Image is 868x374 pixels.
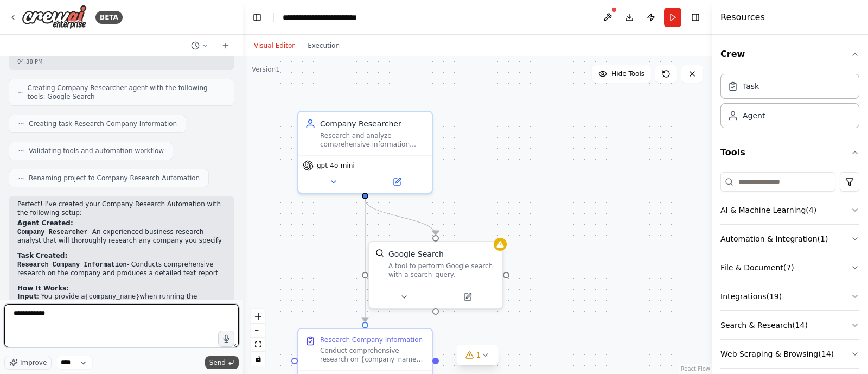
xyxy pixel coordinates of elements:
div: Research and analyze comprehensive information about {company_name}, including business overview,... [320,131,425,149]
img: SerplyWebSearchTool [375,249,384,257]
li: - An experienced business research analyst that will thoroughly research any company you specify [17,228,226,245]
p: Perfect! I've created your Company Research Automation with the following setup: [17,200,226,217]
button: Execution [301,39,346,52]
button: Web Scraping & Browsing(14) [720,340,859,368]
div: Agent [743,110,765,121]
button: zoom out [251,324,265,338]
strong: How It Works: [17,284,69,292]
div: Research Company Information [320,335,423,344]
span: Hide Tools [611,69,644,78]
button: Hide Tools [592,65,651,83]
span: Renaming project to Company Research Automation [29,174,200,182]
button: AI & Machine Learning(4) [720,196,859,224]
img: Logo [22,5,87,29]
button: Send [205,356,239,369]
code: {company_name} [85,293,139,301]
div: Conduct comprehensive research on {company_name} to gather essential business information includi... [320,346,425,364]
div: Company ResearcherResearch and analyze comprehensive information about {company_name}, including ... [297,111,433,194]
button: Hide right sidebar [688,10,703,25]
div: A tool to perform Google search with a search_query. [388,262,496,279]
div: React Flow controls [251,309,265,366]
div: SerplyWebSearchToolGoogle SearchA tool to perform Google search with a search_query. [368,241,503,309]
div: 04:38 PM [17,58,226,66]
button: Open in side panel [366,175,427,188]
li: - Conducts comprehensive research on the company and produces a detailed text report [17,261,226,278]
span: 1 [476,350,481,360]
button: Crew [720,39,859,69]
strong: Task Created: [17,252,67,259]
button: Automation & Integration(1) [720,225,859,253]
div: BETA [95,11,123,24]
code: Research Company Information [17,261,127,269]
nav: breadcrumb [283,12,391,23]
div: Version 1 [252,65,280,74]
h4: Resources [720,11,765,24]
li: : You provide a when running the automation [17,293,226,310]
div: Crew [720,69,859,137]
code: Company Researcher [17,229,88,236]
button: 1 [457,345,499,365]
strong: Agent Created: [17,219,73,227]
button: Integrations(19) [720,282,859,310]
button: Visual Editor [247,39,301,52]
g: Edge from a6a60d53-663f-4167-8ca9-04af31b21e30 to 398496a4-c29d-4794-aa1c-cf507d86e640 [360,199,371,321]
button: File & Document(7) [720,253,859,282]
span: Creating Company Researcher agent with the following tools: Google Search [28,84,226,101]
button: Open in side panel [437,290,498,303]
button: Search & Research(14) [720,311,859,339]
button: Hide left sidebar [250,10,265,25]
span: Improve [20,358,47,367]
span: Validating tools and automation workflow [29,147,164,155]
button: fit view [251,338,265,352]
strong: Input [17,293,37,300]
button: Tools [720,137,859,168]
span: gpt-4o-mini [317,161,355,170]
button: Improve [4,356,52,370]
span: Creating task Research Company Information [29,119,177,128]
div: Task [743,81,759,92]
button: Click to speak your automation idea [218,331,234,347]
span: Send [209,358,226,367]
div: Company Researcher [320,118,425,129]
g: Edge from a6a60d53-663f-4167-8ca9-04af31b21e30 to 118bc790-5c94-4dc0-ba98-6981971eced3 [360,199,441,234]
button: Start a new chat [217,39,234,52]
button: zoom in [251,309,265,324]
a: React Flow attribution [681,366,710,372]
button: Switch to previous chat [187,39,213,52]
button: toggle interactivity [251,352,265,366]
div: Google Search [388,249,444,259]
